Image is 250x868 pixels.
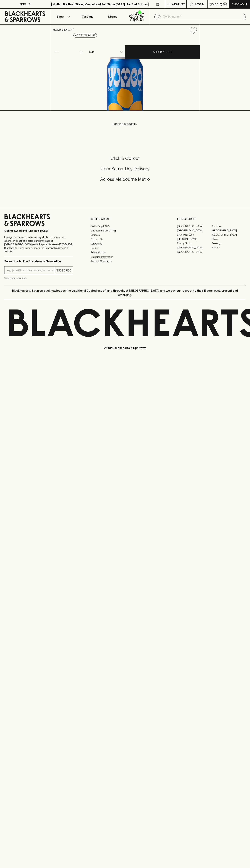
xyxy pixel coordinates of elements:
p: FIND US [19,2,31,6]
input: e.g. jane@blackheartsandsparrows.com.au [7,268,55,273]
a: Bottle Drop FAQ's [91,224,159,228]
strong: Liquor License #32064953 [39,243,72,246]
a: Business & Bulk Gifting [91,228,159,233]
a: [GEOGRAPHIC_DATA] [177,228,211,233]
p: OTHER AREAS [91,217,159,221]
button: Shop [50,9,75,24]
p: Tastings [82,14,93,19]
h5: Uber Same-Day Delivery [4,166,246,172]
h5: Click & Collect [4,155,246,161]
div: Call to action block [4,141,246,201]
a: [PERSON_NAME] [177,237,211,241]
a: HOME [53,28,61,31]
h5: Across Melbourne Metro [4,176,246,182]
p: OUR STORES [177,217,246,221]
a: Fitzroy North [177,241,211,245]
a: [GEOGRAPHIC_DATA] [211,228,246,233]
p: Subscribe to The Blackhearts Newsletter [4,259,73,263]
a: SHOP [64,28,72,31]
button: Add to wishlist [188,26,198,35]
a: Privacy Policy [91,250,159,255]
a: [GEOGRAPHIC_DATA] [177,224,211,228]
p: Wishlist [172,2,185,6]
p: Shop [56,14,64,19]
a: Brunswick West [177,233,211,237]
input: Try "Pinot noir" [163,14,243,20]
p: Stores [108,14,117,19]
p: $0.00 [210,2,218,6]
a: [GEOGRAPHIC_DATA] [211,233,246,237]
p: 0 [224,3,226,5]
a: FAQ's [91,246,159,250]
a: Geelong [211,241,246,245]
p: SUBSCRIBE [56,268,71,273]
button: SUBSCRIBE [55,266,73,274]
a: Gift Cards [91,242,159,246]
img: 20700.png [50,37,200,110]
p: Login [195,2,204,6]
a: Prahran [211,245,246,250]
a: Braddon [211,224,246,228]
p: We will never spam you [4,276,73,280]
a: Stores [100,9,125,24]
p: ADD TO CART [153,50,172,54]
a: Contact Us [91,237,159,241]
a: Terms & Conditions [91,259,159,263]
a: Tastings [75,9,100,24]
a: Fitzroy [211,237,246,241]
a: Shipping Information [91,255,159,259]
div: Can [88,48,125,55]
button: Add to wishlist [73,33,97,38]
button: ADD TO CART [125,45,200,59]
a: [GEOGRAPHIC_DATA] [177,245,211,250]
a: Careers [91,233,159,237]
p: Blackhearts & Sparrows acknowledges the traditional Custodians of land throughout [GEOGRAPHIC_DAT... [7,288,243,297]
p: It is against the law to sell or supply alcohol to, or to obtain alcohol on behalf of a person un... [4,235,73,253]
p: Can [89,50,95,54]
a: [GEOGRAPHIC_DATA] [177,250,211,254]
p: Checkout [231,2,247,6]
p: Loading products... [4,122,246,126]
p: Sibling owned and run since [DATE] [4,229,73,233]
